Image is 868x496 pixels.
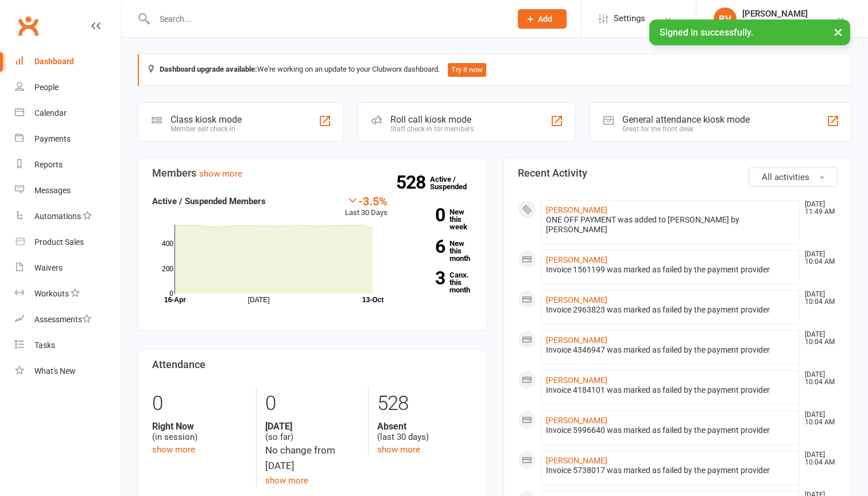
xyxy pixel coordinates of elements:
[405,208,472,231] a: 0New this week
[34,212,81,221] div: Automations
[799,411,837,426] time: [DATE] 10:04 AM
[405,271,472,294] a: 3Canx. this month
[538,14,552,24] span: Add
[518,167,838,179] h3: Recent Activity
[265,443,360,474] div: No change from [DATE]
[799,451,837,466] time: [DATE] 10:04 AM
[799,201,837,216] time: [DATE] 11:49 AM
[799,331,837,346] time: [DATE] 10:04 AM
[15,49,121,75] a: Dashboard
[34,315,91,324] div: Assessments
[377,386,472,421] div: 528
[546,215,795,235] div: ONE OFF PAYMENT was added to [PERSON_NAME] by [PERSON_NAME]
[742,19,808,29] div: PUMPT 24/7
[518,9,567,29] button: Add
[265,421,360,443] div: (so far)
[405,206,445,224] strong: 0
[34,186,71,195] div: Messages
[546,416,607,425] a: [PERSON_NAME]
[345,194,387,219] div: Last 30 Days
[34,83,59,92] div: People
[15,358,121,384] a: What's New
[15,255,121,281] a: Waivers
[828,19,848,44] button: ×
[546,345,795,355] div: Invoice 4346947 was marked as failed by the payment provider
[546,376,607,385] a: [PERSON_NAME]
[15,229,121,255] a: Product Sales
[660,27,753,38] span: Signed in successfully.
[15,204,121,229] a: Automations
[390,125,474,133] div: Staff check-in for members
[151,11,503,27] input: Search...
[170,114,242,125] div: Class kiosk mode
[152,167,472,179] h3: Members
[405,270,445,287] strong: 3
[34,160,63,169] div: Reports
[614,6,645,32] span: Settings
[546,385,795,395] div: Invoice 4184101 was marked as failed by the payment provider
[152,421,247,432] strong: Right Now
[749,167,838,187] button: All activities
[546,255,607,264] a: [PERSON_NAME]
[138,54,852,86] div: We're working on an update to your Clubworx dashboard.
[265,386,360,421] div: 0
[430,167,480,199] a: 528Active / Suspended
[152,421,247,443] div: (in session)
[34,366,76,376] div: What's New
[546,305,795,315] div: Invoice 2963823 was marked as failed by the payment provider
[34,341,55,350] div: Tasks
[448,63,486,77] button: Try it now
[622,125,750,133] div: Great for the front desk
[152,359,472,370] h3: Attendance
[15,281,121,307] a: Workouts
[152,386,247,421] div: 0
[377,444,420,455] a: show more
[170,125,242,133] div: Member self check-in
[265,421,360,432] strong: [DATE]
[265,475,308,486] a: show more
[714,7,737,30] div: BV
[34,134,71,143] div: Payments
[799,251,837,265] time: [DATE] 10:04 AM
[34,289,69,298] div: Workouts
[15,152,121,178] a: Reports
[152,196,266,206] strong: Active / Suspended Members
[34,108,67,118] div: Calendar
[546,466,795,475] div: Invoice 5738017 was marked as failed by the payment provider
[546,335,607,345] a: [PERSON_NAME]
[15,126,121,152] a: Payments
[546,295,607,304] a: [PERSON_NAME]
[799,371,837,386] time: [DATE] 10:04 AM
[377,421,472,443] div: (last 30 days)
[199,169,242,179] a: show more
[345,194,387,207] div: -3.5%
[152,444,195,455] a: show more
[34,237,84,247] div: Product Sales
[15,178,121,204] a: Messages
[546,265,795,275] div: Invoice 1561199 was marked as failed by the payment provider
[14,11,42,40] a: Clubworx
[546,456,607,465] a: [PERSON_NAME]
[546,425,795,435] div: Invoice 5996640 was marked as failed by the payment provider
[34,263,63,272] div: Waivers
[742,9,808,19] div: [PERSON_NAME]
[377,421,472,432] strong: Absent
[160,65,257,73] strong: Dashboard upgrade available:
[405,240,472,262] a: 6New this month
[15,307,121,333] a: Assessments
[396,174,430,191] strong: 528
[34,57,74,66] div: Dashboard
[799,291,837,306] time: [DATE] 10:04 AM
[762,172,809,182] span: All activities
[15,333,121,358] a: Tasks
[546,205,607,214] a: [PERSON_NAME]
[390,114,474,125] div: Roll call kiosk mode
[622,114,750,125] div: General attendance kiosk mode
[405,238,445,255] strong: 6
[15,75,121,100] a: People
[15,100,121,126] a: Calendar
